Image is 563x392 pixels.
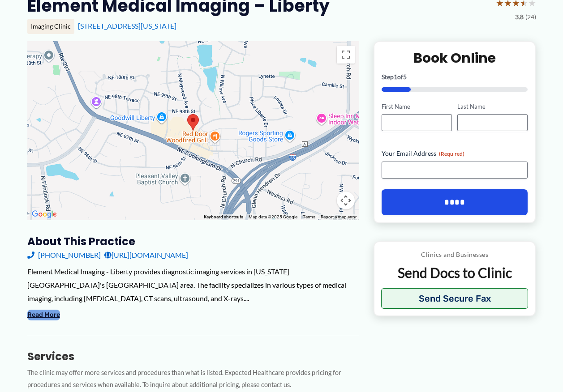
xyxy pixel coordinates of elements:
h2: Book Online [382,49,528,67]
div: Imaging Clinic [27,19,74,34]
a: Terms [303,214,315,219]
a: Report a map error [321,214,357,219]
span: 1 [394,73,397,81]
p: Step of [382,74,528,80]
label: Your Email Address [382,149,528,158]
p: Clinics and Businesses [381,249,529,260]
a: [STREET_ADDRESS][US_STATE] [78,21,176,30]
a: [PHONE_NUMBER] [27,248,101,262]
p: Send Docs to Clinic [381,264,529,281]
span: (Required) [439,150,464,157]
div: Element Medical Imaging - Liberty provides diagnostic imaging services in [US_STATE][GEOGRAPHIC_D... [27,265,359,305]
label: First Name [382,102,452,111]
span: (24) [525,11,536,23]
label: Last Name [457,102,528,111]
button: Map camera controls [337,192,355,209]
img: Google [30,209,59,220]
span: 3.8 [515,11,524,23]
button: Toggle fullscreen view [337,46,355,64]
a: [URL][DOMAIN_NAME] [104,248,188,262]
a: Open this area in Google Maps (opens a new window) [30,209,59,220]
button: Send Secure Fax [381,288,529,309]
h3: About this practice [27,234,359,248]
span: Map data ©2025 Google [249,214,297,219]
button: Keyboard shortcuts [204,214,243,220]
p: The clinic may offer more services and procedures than what is listed. Expected Healthcare provid... [27,367,359,391]
button: Read More [27,310,60,320]
span: 5 [403,73,407,81]
h3: Services [27,349,359,363]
